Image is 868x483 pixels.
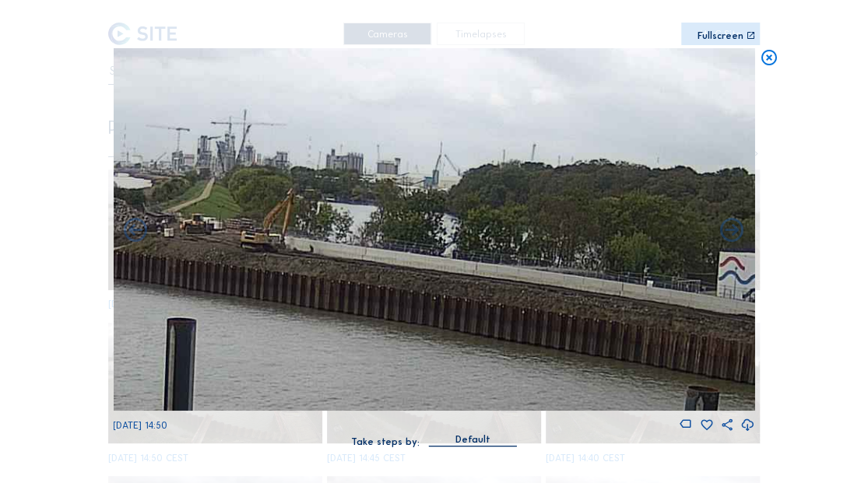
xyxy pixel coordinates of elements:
[428,432,517,446] div: Default
[113,420,167,431] span: [DATE] 14:50
[698,31,743,40] div: Fullscreen
[113,48,754,411] img: Image
[455,432,490,446] div: Default
[351,437,420,446] div: Take steps by:
[718,217,746,245] i: Back
[121,217,149,245] i: Forward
